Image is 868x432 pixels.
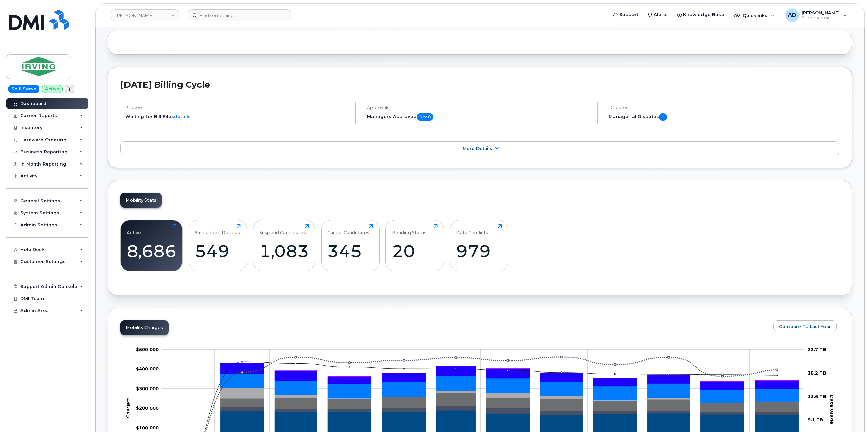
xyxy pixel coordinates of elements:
[829,395,835,424] tspan: Data Usage
[327,224,369,235] div: Cancel Candidates
[127,224,176,267] a: Active8,686
[609,113,839,121] h5: Managerial Disputes
[127,241,176,261] div: 8,686
[195,224,240,235] div: Suspended Devices
[259,241,309,261] div: 1,083
[802,15,840,21] span: Super Admin
[136,366,159,371] g: $0
[779,323,831,330] span: Compare To Last Year
[392,224,427,235] div: Pending Status
[259,224,309,267] a: Suspend Candidates1,083
[136,425,159,430] g: $0
[111,9,179,21] a: JD Irving
[659,113,667,121] span: 0
[456,224,502,267] a: Data Conflicts979
[367,105,591,110] h4: Approvals
[802,10,840,15] span: [PERSON_NAME]
[188,9,291,21] input: Find something...
[125,105,350,110] h4: Process
[773,320,837,332] button: Compare To Last Year
[136,386,159,391] tspan: $300,000
[808,347,826,352] tspan: 22.7 TB
[808,417,823,422] tspan: 9.1 TB
[609,8,643,21] a: Support
[136,425,159,430] tspan: $100,000
[619,11,638,18] span: Support
[808,394,826,399] tspan: 13.6 TB
[136,347,159,352] g: $0
[127,224,141,235] div: Active
[788,11,796,19] span: AD
[781,8,852,22] div: Adil Derdak
[120,80,839,90] h2: [DATE] Billing Cycle
[327,224,373,267] a: Cancel Candidates345
[392,241,438,261] div: 20
[125,397,131,418] tspan: Charges
[195,224,241,267] a: Suspended Devices549
[392,224,438,267] a: Pending Status20
[808,370,826,376] tspan: 18.2 TB
[417,113,433,121] span: 0 of 0
[327,241,373,261] div: 345
[643,8,673,21] a: Alerts
[456,241,502,261] div: 979
[654,11,668,18] span: Alerts
[125,113,350,120] li: Waiting for Bill Files
[195,241,241,261] div: 549
[683,11,724,18] span: Knowledge Base
[463,146,492,151] span: More Details
[609,105,839,110] h4: Disputes
[743,13,767,18] span: Quicklinks
[136,347,159,352] tspan: $500,000
[367,113,591,121] h5: Managers Approved
[174,114,191,119] a: details
[456,224,488,235] div: Data Conflicts
[136,405,159,411] g: $0
[259,224,306,235] div: Suspend Candidates
[136,366,159,371] tspan: $400,000
[136,386,159,391] g: $0
[730,8,779,22] div: Quicklinks
[136,405,159,411] tspan: $200,000
[673,8,729,21] a: Knowledge Base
